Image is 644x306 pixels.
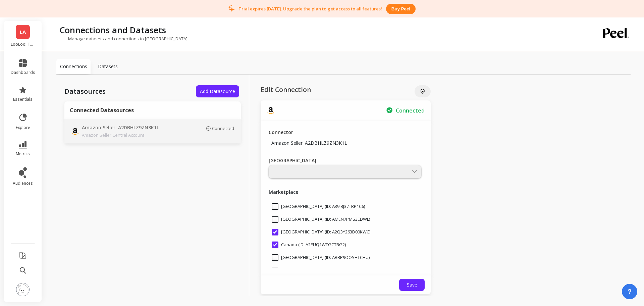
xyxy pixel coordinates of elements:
p: LooLoo: Touchless Toilet Spray - Amazon [11,42,35,47]
span: Australia (ID: A39IBJ37TRP1C6) [272,203,365,210]
span: dashboards [11,70,35,75]
button: ? [622,284,637,299]
p: Datasets [98,63,118,70]
button: Save [399,279,425,291]
span: Brazil (ID: A2Q3Y263D00KWC) [272,229,370,235]
img: profile picture [16,283,30,296]
p: Secured Connection to Amazon Seller: A2DBHLZ9ZN3K1L [396,107,425,114]
p: Amazon Seller Central Account [82,132,176,138]
span: Egypt (ID: ARBP9OOSHTCHU) [272,254,370,261]
p: Trial expires [DATE]. Upgrade the plan to get access to all features! [238,6,382,12]
p: Connector [269,129,293,136]
label: [GEOGRAPHIC_DATA] [269,157,316,164]
p: Amazon Seller: A2DBHLZ9ZN3K1L [82,124,176,132]
img: api.amazon.svg [71,127,79,135]
span: Save [407,281,417,288]
span: explore [16,125,30,130]
span: audiences [13,181,33,186]
p: Amazon Seller: A2DBHLZ9ZN3K1L [269,137,350,149]
img: api.amazon.svg [267,106,275,115]
button: Buy peel [386,4,416,14]
span: Belgium (ID: AMEN7PMS3EDWL) [272,216,370,223]
p: Connections [60,63,87,70]
span: LA [20,28,26,36]
p: Connected Datasources [70,107,134,114]
p: Edit Connection [261,85,380,94]
span: France (ID: A13V1IB3VIYZZH) [272,267,366,274]
span: Canada (ID: A2EUQ1WTGCTBG2) [272,242,346,248]
span: metrics [16,151,30,157]
span: ? [628,287,632,296]
p: Manage datasets and connections to [GEOGRAPHIC_DATA] [56,36,187,42]
p: Connections and Datasets [60,24,166,36]
span: essentials [13,97,33,102]
p: Connected [212,126,234,131]
p: Marketplace [269,188,423,195]
button: Add Datasource [196,85,239,97]
span: Add Datasource [200,88,235,94]
p: Datasources [64,87,106,96]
